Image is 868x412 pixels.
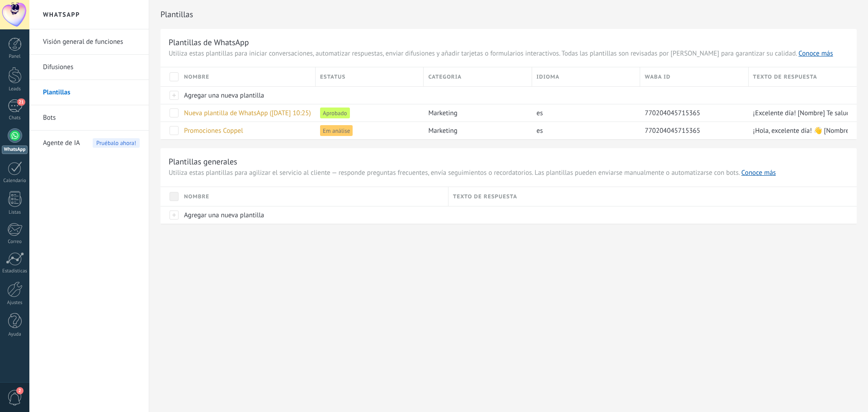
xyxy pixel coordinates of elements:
div: Aprobado [316,104,419,122]
span: Utiliza estas plantillas para iniciar conversaciones, automatizar respuestas, enviar difusiones y... [169,49,849,58]
span: 770204045715365 [645,126,700,135]
div: es [532,104,636,122]
div: Correo [2,239,28,245]
span: marketing [428,126,457,135]
li: Agente de IA [29,131,149,155]
span: Nueva plantilla de WhatsApp ([DATE] 10:25) [184,109,311,117]
div: Estadísticas [2,268,28,274]
a: Conoce más [798,49,833,58]
div: Panel [2,54,28,60]
span: Pruébalo ahora! [93,138,140,148]
span: 21 [17,98,25,106]
div: Nombre [179,67,315,86]
h3: Plantillas generales [169,156,849,167]
span: Utiliza estas plantillas para agilizar el servicio al cliente — responde preguntas frecuentes, en... [169,169,849,178]
div: marketing [424,122,527,139]
div: Leads [2,86,28,92]
div: Estatus [316,67,423,86]
span: es [537,126,543,135]
div: Nombre [179,187,448,206]
a: Agente de IA Pruébalo ahora! [43,131,140,156]
span: Em análise [320,125,353,136]
li: Visión general de funciones [29,29,149,55]
div: Texto de respuesta [749,67,857,86]
div: ¡Hola, excelente día! 👋 [Nombre] Desde MB Motos🏍 te saludamos y queremos compartir contigo las ma... [749,122,848,139]
div: 770204045715365 [640,104,744,122]
div: es [532,122,636,139]
span: Agregar una nueva plantilla [184,91,264,100]
span: Agregar una nueva plantilla [184,211,264,220]
span: Promociones Coppel [184,126,243,135]
div: WhatsApp [2,145,28,154]
div: Categoria [424,67,531,86]
div: Em análise [316,122,419,139]
div: Ajustes [2,300,28,306]
div: Idioma [532,67,640,86]
li: Bots [29,105,149,131]
span: Aprobado [320,108,349,118]
div: ¡Excelente día! [Nombre] Te saludamos desde MB Motos🏍 y queremos compartir contigo las promocione... [749,104,848,122]
span: 770204045715365 [645,109,700,117]
div: marketing [424,104,527,122]
div: 770204045715365 [640,122,744,139]
li: Difusiones [29,55,149,80]
h2: Plantillas [160,5,857,23]
div: Listas [2,210,28,215]
span: 2 [16,387,24,394]
a: Conoce más [741,169,776,177]
a: Plantillas [43,80,140,105]
div: Chats [2,115,28,121]
a: Difusiones [43,55,140,80]
span: Agente de IA [43,131,80,156]
a: Visión general de funciones [43,29,140,55]
div: Texto de respuesta [448,187,857,206]
div: Ayuda [2,332,28,337]
h3: Plantillas de WhatsApp [169,37,849,47]
li: Plantillas [29,80,149,105]
span: es [537,109,543,117]
div: WABA ID [640,67,748,86]
span: marketing [428,109,457,117]
div: Calendario [2,178,28,184]
a: Bots [43,105,140,131]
